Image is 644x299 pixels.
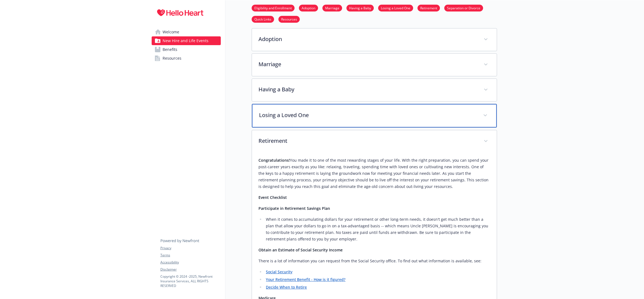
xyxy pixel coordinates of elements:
div: Adoption [252,28,497,51]
a: Resources [152,54,221,63]
strong: Participate in Retirement Savings Plan [258,206,330,211]
a: Terms [160,253,220,258]
p: Copyright © 2024 - 2025 , Newfront Insurance Services, ALL RIGHTS RESERVED [160,274,220,288]
a: Decide When to Retire [266,285,307,290]
div: Having a Baby [252,79,497,101]
div: Retirement [252,130,497,153]
a: Losing a Loved One [378,5,413,10]
span: New Hire and Life Events [163,36,208,45]
p: Adoption [258,35,477,43]
a: Welcome [152,28,221,36]
div: Losing a Loved One [252,104,497,127]
span: Benefits [163,45,177,54]
a: Eligibility and Enrollment [252,5,295,10]
div: Marriage [252,54,497,76]
strong: Obtain an Estimate of Social Security Income [258,247,343,252]
a: Privacy [160,246,220,251]
span: Welcome [163,28,179,36]
span: Resources [163,54,181,63]
a: Retirement [417,5,440,10]
a: Benefits [152,45,221,54]
a: Marriage [322,5,342,10]
a: Your Retirement Benefit - How is it figured? [266,277,345,282]
p: Marriage [258,60,477,68]
p: Having a Baby [258,85,477,94]
a: Accessibility [160,260,220,265]
p: Retirement [258,137,477,145]
a: Having a Baby [346,5,374,10]
strong: Event Checklist [258,195,287,200]
p: There is a lot of information you can request from the Social Security office. To find out what i... [258,258,490,264]
a: Social Security [266,269,292,274]
a: Resources [278,16,300,22]
p: Losing a Loved One [259,111,477,119]
strong: Congratulations! [258,158,290,163]
a: Adoption [299,5,318,10]
p: You made it to one of the most rewarding stages of your life. With the right preparation, you can... [258,157,490,190]
a: New Hire and Life Events [152,36,221,45]
a: Quick Links [252,16,274,22]
a: Separation or Divorce [444,5,483,10]
li: When it comes to accumulating dollars for your retirement or other long-term needs, it doesn't ge... [264,216,490,242]
a: Disclaimer [160,267,220,272]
